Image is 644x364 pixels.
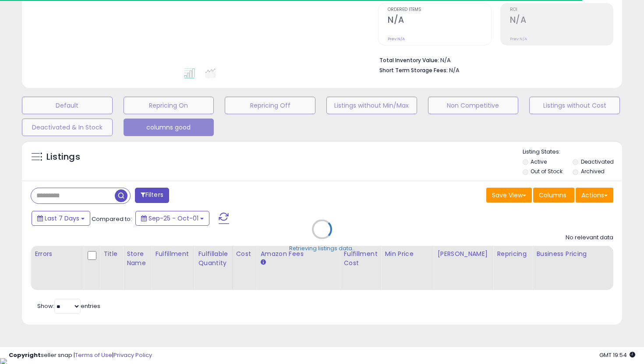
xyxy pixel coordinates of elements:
span: Ordered Items [388,7,491,12]
button: Listings without Cost [529,97,620,114]
small: Prev: N/A [510,36,527,42]
button: Non Competitive [428,97,519,114]
h2: N/A [510,15,613,27]
span: 2025-10-9 19:54 GMT [599,351,635,359]
button: Default [22,97,113,114]
strong: Copyright [9,351,41,359]
b: Total Inventory Value: [379,56,439,64]
a: Privacy Policy [113,351,152,359]
b: Short Term Storage Fees: [379,66,448,74]
h2: N/A [388,15,491,27]
button: columns good [124,119,214,136]
button: Deactivated & In Stock [22,119,113,136]
li: N/A [379,54,607,65]
div: seller snap | | [9,351,152,360]
a: Terms of Use [75,351,112,359]
small: Prev: N/A [388,36,405,42]
span: ROI [510,7,613,12]
button: Repricing On [124,97,214,114]
div: Retrieving listings data.. [289,245,355,252]
span: N/A [449,66,460,74]
button: Repricing Off [225,97,315,114]
button: Listings without Min/Max [326,97,417,114]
